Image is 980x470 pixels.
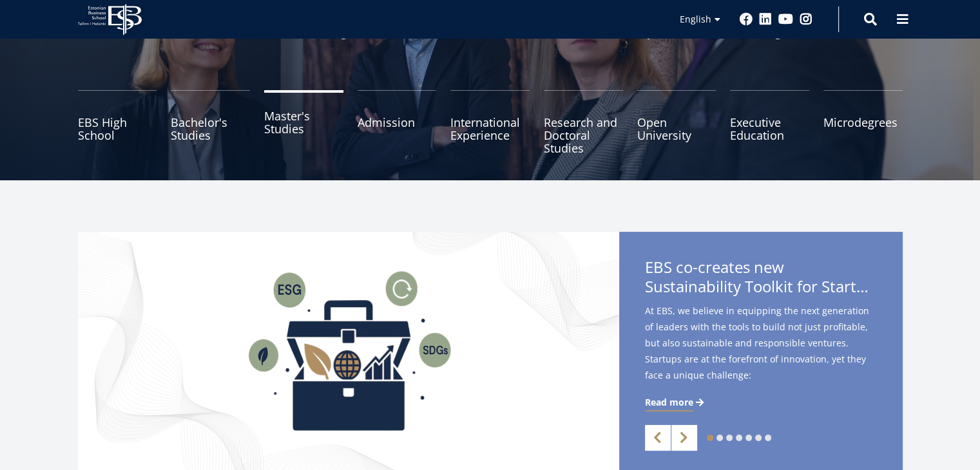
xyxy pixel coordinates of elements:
[716,435,723,441] a: 2
[740,13,753,26] a: Facebook
[171,90,250,155] a: Bachelor's Studies
[544,90,623,155] a: Research and Doctoral Studies
[726,435,733,441] a: 3
[450,90,530,155] a: International Experience
[778,13,793,26] a: Youtube
[358,90,437,155] a: Admission
[736,435,742,441] a: 4
[637,90,716,155] a: Open University
[645,277,877,296] span: Sustainability Toolkit for Startups
[823,90,903,155] a: Microdegrees
[730,90,809,155] a: Executive Education
[645,396,706,409] a: Read more
[645,425,671,451] a: Previous
[645,303,877,404] span: At EBS, we believe in equipping the next generation of leaders with the tools to build not just p...
[78,90,157,155] a: EBS High School
[759,13,772,26] a: Linkedin
[707,435,713,441] a: 1
[671,425,697,451] a: Next
[755,435,762,441] a: 6
[745,435,752,441] a: 5
[800,13,812,26] a: Instagram
[765,435,771,441] a: 7
[645,396,693,409] span: Read more
[645,258,877,300] span: EBS co-creates new
[264,90,343,155] a: Master's Studies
